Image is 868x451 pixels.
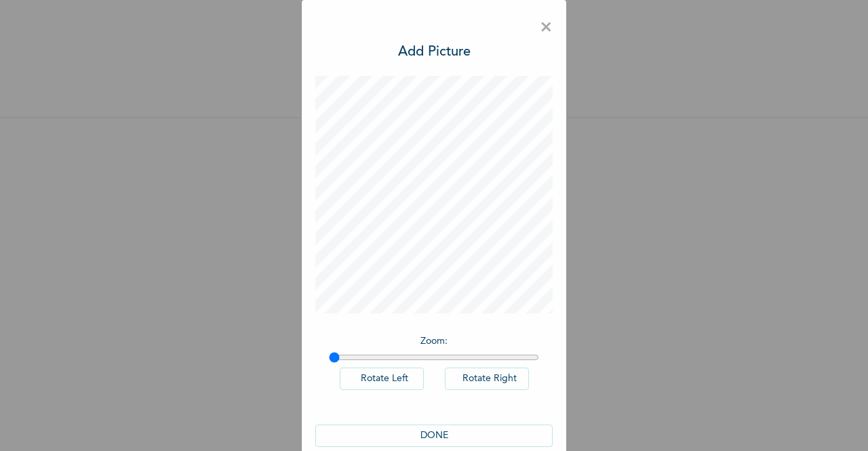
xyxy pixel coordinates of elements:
[340,368,424,390] button: Rotate Left
[398,42,471,62] h3: Add Picture
[329,334,539,349] p: Zoom :
[445,368,529,390] button: Rotate Right
[312,249,556,304] span: Please add a recent Passport Photograph
[540,14,553,42] span: ×
[315,425,553,447] button: DONE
